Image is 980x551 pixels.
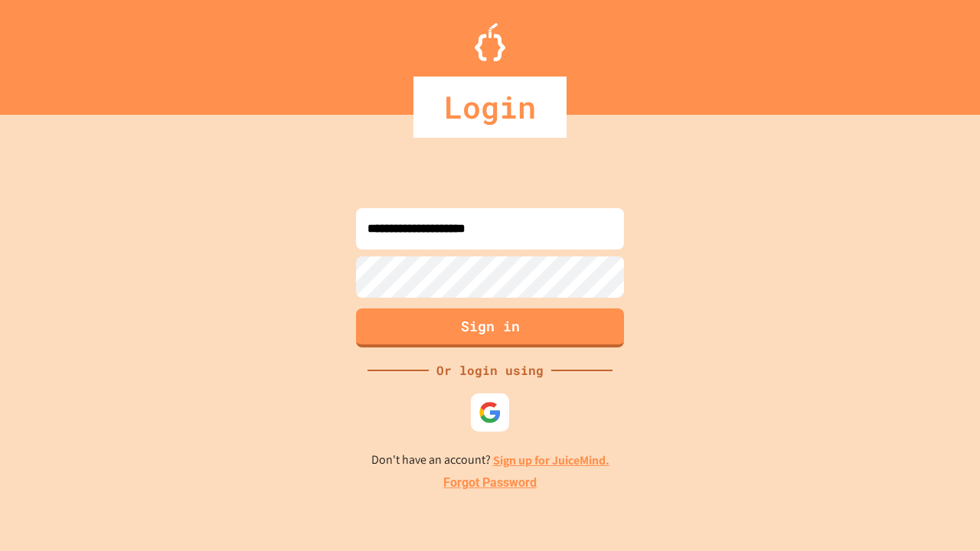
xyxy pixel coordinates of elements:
div: Login [413,77,567,138]
a: Forgot Password [443,474,537,492]
button: Sign in [356,308,624,347]
div: Or login using [429,361,551,380]
img: Logo.svg [475,23,505,61]
a: Sign up for JuiceMind. [493,452,609,468]
p: Don't have an account? [371,451,609,470]
img: google-icon.svg [479,401,501,424]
